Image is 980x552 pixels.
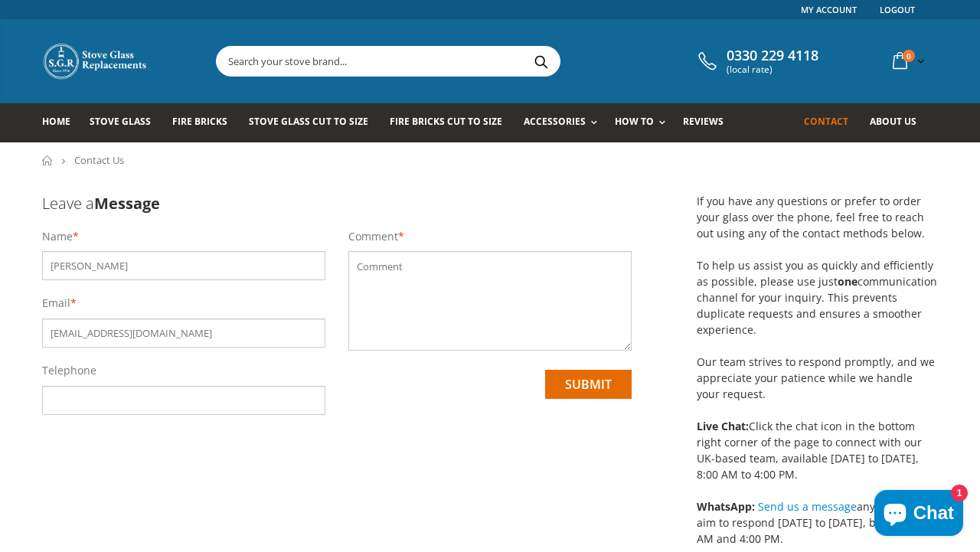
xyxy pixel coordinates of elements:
a: Send us a message [758,499,857,514]
img: Stove Glass Replacement [42,42,149,80]
a: About us [870,103,928,142]
span: (local rate) [727,64,818,75]
input: submit [545,370,632,399]
span: 0 [903,50,915,62]
span: Stove Glass Cut To Size [249,115,367,128]
strong: one [838,274,857,289]
input: Search your stove brand... [217,47,731,76]
a: Reviews [683,103,735,142]
label: Comment [348,229,398,244]
span: Contact Us [74,153,124,167]
span: anytime! We aim to respond [DATE] to [DATE], between 8:00 AM and 4:00 PM. [697,499,938,546]
span: Contact [804,115,848,128]
a: Fire Bricks [172,103,239,142]
span: Accessories [524,115,586,128]
span: 0330 229 4118 [727,47,818,64]
a: Fire Bricks Cut To Size [390,103,514,142]
a: 0 [887,46,928,76]
b: Message [94,193,160,214]
span: Home [42,115,70,128]
a: Contact [804,103,860,142]
strong: Live Chat: [697,419,749,433]
a: Accessories [524,103,605,142]
span: Reviews [683,115,724,128]
a: Stove Glass [90,103,162,142]
span: About us [870,115,916,128]
a: How To [615,103,673,142]
span: Fire Bricks Cut To Size [390,115,502,128]
h3: Leave a [42,193,632,214]
strong: WhatsApp: [697,499,755,514]
span: Fire Bricks [172,115,227,128]
span: How To [615,115,654,128]
label: Name [42,229,73,244]
p: If you have any questions or prefer to order your glass over the phone, feel free to reach out us... [697,193,938,482]
span: Stove Glass [90,115,151,128]
a: Stove Glass Cut To Size [249,103,379,142]
a: 0330 229 4118 (local rate) [694,47,818,75]
button: Search [524,47,558,76]
a: Home [42,103,82,142]
inbox-online-store-chat: Shopify online store chat [870,490,968,540]
a: Home [42,155,54,165]
label: Telephone [42,363,96,378]
label: Email [42,296,70,311]
span: Click the chat icon in the bottom right corner of the page to connect with our UK-based team, ava... [697,419,922,482]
